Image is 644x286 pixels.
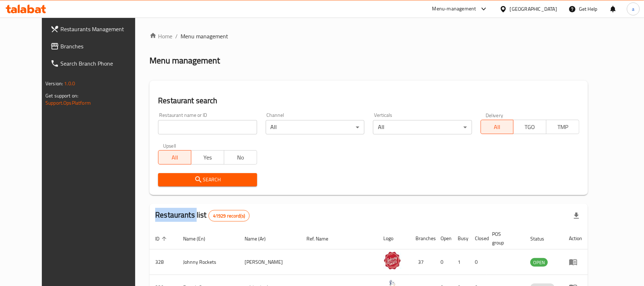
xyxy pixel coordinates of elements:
[435,249,452,275] td: 0
[149,55,220,66] h2: Menu management
[227,152,254,163] span: No
[435,228,452,249] th: Open
[568,207,585,224] div: Export file
[224,150,257,165] button: No
[191,150,224,165] button: Yes
[45,55,149,72] a: Search Branch Phone
[516,122,544,132] span: TGO
[209,213,249,219] span: 41929 record(s)
[484,122,511,132] span: All
[60,25,144,33] span: Restaurants Management
[530,234,554,243] span: Status
[510,5,557,13] div: [GEOGRAPHIC_DATA]
[164,175,251,184] span: Search
[245,234,275,243] span: Name (Ar)
[181,32,228,40] span: Menu management
[183,234,215,243] span: Name (En)
[64,79,75,88] span: 1.0.0
[530,258,548,267] span: OPEN
[569,258,582,266] div: Menu
[469,228,486,249] th: Closed
[45,91,78,100] span: Get support on:
[155,234,169,243] span: ID
[452,249,469,275] td: 1
[60,42,144,51] span: Branches
[149,32,172,40] a: Home
[530,258,548,267] div: OPEN
[45,79,63,88] span: Version:
[486,113,503,118] label: Delivery
[383,252,401,270] img: Johnny Rockets
[492,230,516,247] span: POS group
[149,32,588,40] nav: breadcrumb
[158,150,191,165] button: All
[307,234,338,243] span: Ref. Name
[632,5,634,13] span: a
[469,249,486,275] td: 0
[378,228,410,249] th: Logo
[513,120,546,134] button: TGO
[563,228,588,249] th: Action
[432,5,476,13] div: Menu-management
[549,122,576,132] span: TMP
[163,143,176,148] label: Upsell
[194,152,221,163] span: Yes
[266,120,364,134] div: All
[45,38,149,55] a: Branches
[155,210,250,221] h2: Restaurants list
[158,120,257,134] input: Search for restaurant name or ID..
[149,249,177,275] td: 328
[45,20,149,38] a: Restaurants Management
[373,120,472,134] div: All
[546,120,579,134] button: TMP
[177,249,239,275] td: Johnny Rockets
[452,228,469,249] th: Busy
[481,120,514,134] button: All
[161,152,188,163] span: All
[208,210,250,221] div: Total records count
[175,32,178,40] li: /
[410,228,435,249] th: Branches
[239,249,301,275] td: [PERSON_NAME]
[60,59,144,68] span: Search Branch Phone
[158,95,579,106] h2: Restaurant search
[410,249,435,275] td: 37
[45,98,91,108] a: Support.OpsPlatform
[158,173,257,186] button: Search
